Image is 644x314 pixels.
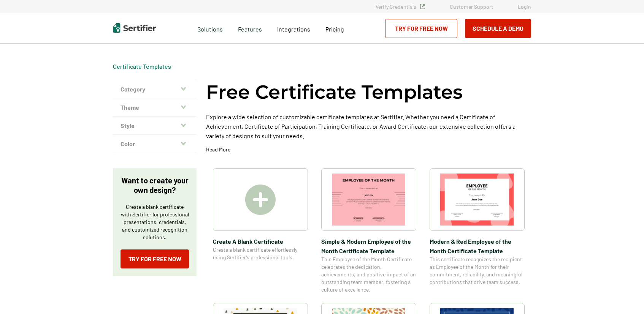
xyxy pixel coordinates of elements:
[277,25,310,33] span: Integrations
[420,4,425,9] img: Verified
[121,203,189,241] p: Create a blank certificate with Sertifier for professional presentations, credentials, and custom...
[376,3,425,10] a: Verify Credentials
[440,174,514,226] img: Modern & Red Employee of the Month Certificate Template
[325,25,344,33] span: Pricing
[113,23,156,33] img: Sertifier | Digital Credentialing Platform
[197,24,223,33] span: Solutions
[113,135,197,153] button: Color
[213,246,308,261] span: Create a blank certificate effortlessly using Sertifier’s professional tools.
[206,146,230,153] p: Read More
[113,63,171,70] div: Breadcrumb
[321,256,416,293] span: This Employee of the Month Certificate celebrates the dedication, achievements, and positive impa...
[238,24,262,33] span: Features
[206,112,531,140] p: Explore a wide selection of customizable certificate templates at Sertifier. Whether you need a C...
[450,3,493,10] a: Customer Support
[113,63,171,70] span: Certificate Templates
[121,249,189,268] a: Try for Free Now
[113,98,197,117] button: Theme
[321,237,416,256] span: Simple & Modern Employee of the Month Certificate Template
[430,168,525,293] a: Modern & Red Employee of the Month Certificate TemplateModern & Red Employee of the Month Certifi...
[321,168,416,293] a: Simple & Modern Employee of the Month Certificate TemplateSimple & Modern Employee of the Month C...
[332,174,406,226] img: Simple & Modern Employee of the Month Certificate Template
[113,63,171,70] a: Certificate Templates
[430,237,525,256] span: Modern & Red Employee of the Month Certificate Template
[245,185,276,215] img: Create A Blank Certificate
[213,237,308,246] span: Create A Blank Certificate
[113,117,197,135] button: Style
[325,24,344,33] a: Pricing
[121,176,189,195] p: Want to create your own design?
[277,24,310,33] a: Integrations
[430,256,525,286] span: This certificate recognizes the recipient as Employee of the Month for their commitment, reliabil...
[385,19,457,38] a: Try for Free Now
[206,80,463,104] h1: Free Certificate Templates
[518,3,531,10] a: Login
[113,80,197,98] button: Category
